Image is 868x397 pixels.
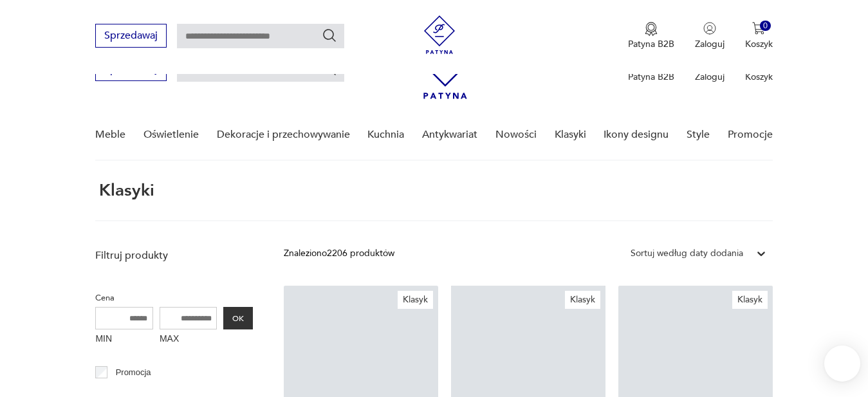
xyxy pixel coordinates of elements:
div: Sortuj według daty dodania [631,246,743,261]
a: Ikona medaluPatyna B2B [628,22,674,50]
p: Patyna B2B [628,71,674,83]
a: Meble [95,110,125,160]
label: MAX [160,329,217,350]
button: Zaloguj [695,22,725,50]
p: Patyna B2B [628,38,674,50]
div: Znaleziono 2206 produktów [284,246,394,261]
a: Antykwariat [422,110,477,160]
a: Klasyki [555,110,586,160]
a: Sprzedawaj [95,32,167,41]
a: Dekoracje i przechowywanie [217,110,350,160]
button: Patyna B2B [628,22,674,50]
a: Style [687,110,710,160]
button: Szukaj [322,28,337,43]
p: Koszyk [745,38,773,50]
p: Zaloguj [695,38,725,50]
button: OK [223,307,253,329]
p: Koszyk [745,71,773,83]
p: Promocja [116,365,151,380]
p: Filtruj produkty [95,248,253,263]
label: MIN [95,329,153,350]
a: Promocje [728,110,773,160]
p: Zaloguj [695,71,725,83]
a: Sprzedawaj [95,66,167,75]
button: Sprzedawaj [95,24,167,48]
a: Kuchnia [367,110,404,160]
iframe: Smartsupp widget button [824,346,860,382]
button: 0Koszyk [745,22,773,50]
img: Ikonka użytkownika [703,22,716,35]
img: Ikona medalu [645,22,658,36]
p: Cena [95,291,253,305]
a: Nowości [495,110,537,160]
a: Ikony designu [604,110,669,160]
a: Oświetlenie [143,110,199,160]
img: Patyna - sklep z meblami i dekoracjami vintage [420,15,459,54]
h1: Klasyki [95,181,154,199]
img: Ikona koszyka [752,22,765,35]
div: 0 [760,21,771,32]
